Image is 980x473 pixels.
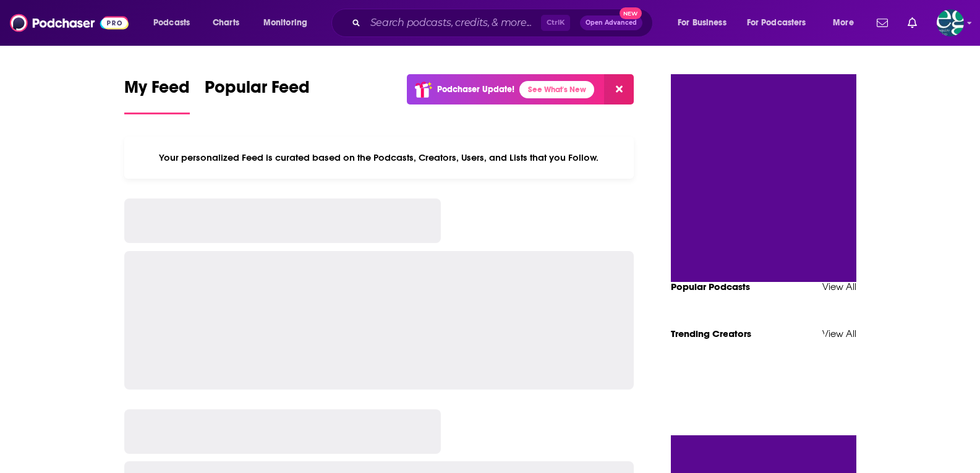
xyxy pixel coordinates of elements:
[739,13,824,33] button: open menu
[937,9,964,36] button: Show profile menu
[343,9,665,37] div: Search podcasts, credits, & more...
[205,77,310,105] span: Popular Feed
[124,77,190,105] span: My Feed
[937,9,964,36] img: User Profile
[620,7,642,19] span: New
[822,281,856,292] a: View All
[255,13,323,33] button: open menu
[205,77,310,114] a: Popular Feed
[822,328,856,339] a: View All
[145,13,206,33] button: open menu
[671,281,750,292] a: Popular Podcasts
[124,77,190,114] a: My Feed
[124,137,634,179] div: Your personalized Feed is curated based on the Podcasts, Creators, Users, and Lists that you Follow.
[437,84,514,95] p: Podchaser Update!
[365,13,541,33] input: Search podcasts, credits, & more...
[10,11,129,35] img: Podchaser - Follow, Share and Rate Podcasts
[671,328,751,339] a: Trending Creators
[541,15,570,31] span: Ctrl K
[872,12,893,33] a: Show notifications dropdown
[213,14,239,32] span: Charts
[263,14,307,32] span: Monitoring
[824,13,869,33] button: open menu
[833,14,854,32] span: More
[669,13,742,33] button: open menu
[586,20,637,26] span: Open Advanced
[937,9,964,36] span: Logged in as EsquireGroup
[678,14,726,32] span: For Business
[153,14,190,32] span: Podcasts
[903,12,922,33] a: Show notifications dropdown
[205,13,247,33] a: Charts
[747,14,806,32] span: For Podcasters
[519,81,594,98] a: See What's New
[580,15,642,30] button: Open AdvancedNew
